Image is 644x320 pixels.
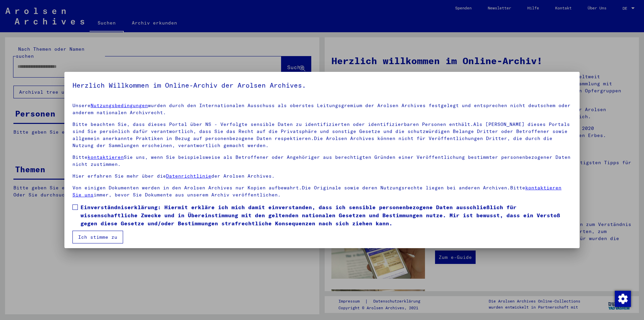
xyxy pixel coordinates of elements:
[72,173,572,180] p: Hier erfahren Sie mehr über die der Arolsen Archives.
[615,291,631,307] img: Zustimmung ändern
[72,121,572,149] p: Bitte beachten Sie, dass dieses Portal über NS - Verfolgte sensible Daten zu identifizierten oder...
[91,102,148,108] a: Nutzungsbedingungen
[88,154,124,160] a: kontaktieren
[614,290,631,307] div: Zustimmung ändern
[72,231,123,243] button: Ich stimme zu
[166,173,211,179] a: Datenrichtlinie
[72,102,572,116] p: Unsere wurden durch den Internationalen Ausschuss als oberstes Leitungsgremium der Arolsen Archiv...
[72,154,572,168] p: Bitte Sie uns, wenn Sie beispielsweise als Betroffener oder Angehöriger aus berechtigten Gründen ...
[72,80,572,91] h5: Herzlich Willkommen im Online-Archiv der Arolsen Archives.
[80,203,572,227] span: Einverständniserklärung: Hiermit erkläre ich mich damit einverstanden, dass ich sensible personen...
[72,184,572,198] p: Von einigen Dokumenten werden in den Arolsen Archives nur Kopien aufbewahrt.Die Originale sowie d...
